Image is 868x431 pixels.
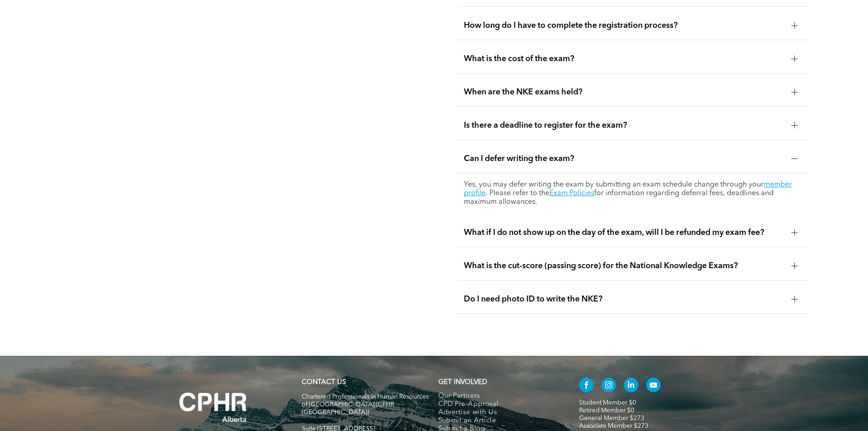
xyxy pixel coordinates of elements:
span: What is the cut-score (passing score) for the National Knowledge Exams? [464,261,784,271]
a: Our Partners [438,392,560,400]
span: Do I need photo ID to write the NKE? [464,294,784,304]
a: linkedin [624,378,638,395]
a: Retired Member $0 [579,407,634,414]
span: When are the NKE exams held? [464,87,784,97]
a: Advertise with Us [438,409,560,417]
a: Submit an Article [438,417,560,425]
span: What if I do not show up on the day of the exam, will I be refunded my exam fee? [464,228,784,238]
a: CPD Pre-Approval [438,400,560,409]
a: Associate Member $273 [579,423,648,429]
p: Yes, you may defer writing the exam by submitting an exam schedule change through your . Please r... [464,181,801,207]
a: General Member $273 [579,415,644,421]
span: Chartered Professionals in Human Resources of [GEOGRAPHIC_DATA] (CPHR [GEOGRAPHIC_DATA]) [302,394,429,415]
a: CONTACT US [302,379,346,386]
span: Is there a deadline to register for the exam? [464,120,784,130]
a: Exam Policies [550,190,594,197]
span: Can I defer writing the exam? [464,154,784,164]
a: youtube [646,378,661,395]
span: What is the cost of the exam? [464,54,784,64]
a: instagram [601,378,616,395]
span: How long do I have to complete the registration process? [464,21,784,31]
a: Student Member $0 [579,400,636,406]
a: facebook [579,378,594,395]
a: member profile [464,181,792,197]
span: GET INVOLVED [438,379,487,386]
